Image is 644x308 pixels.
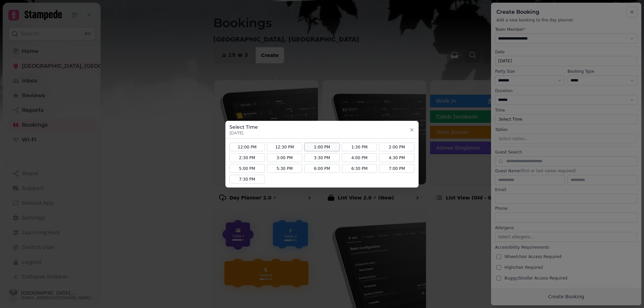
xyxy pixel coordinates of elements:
[229,123,258,130] h3: Select Time
[379,153,415,162] button: 4:30 PM
[342,142,377,151] button: 1:30 PM
[342,153,377,162] button: 4:00 PM
[379,164,415,173] button: 7:00 PM
[379,142,415,151] button: 2:00 PM
[229,153,265,162] button: 2:30 PM
[229,142,265,151] button: 12:00 PM
[267,164,303,173] button: 5:30 PM
[304,142,340,151] button: 1:00 PM
[342,164,377,173] button: 6:30 PM
[229,130,258,135] p: [DATE]
[267,153,303,162] button: 3:00 PM
[229,164,265,173] button: 5:00 PM
[229,175,265,183] button: 7:30 PM
[304,153,340,162] button: 3:30 PM
[304,164,340,173] button: 6:00 PM
[267,142,303,151] button: 12:30 PM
